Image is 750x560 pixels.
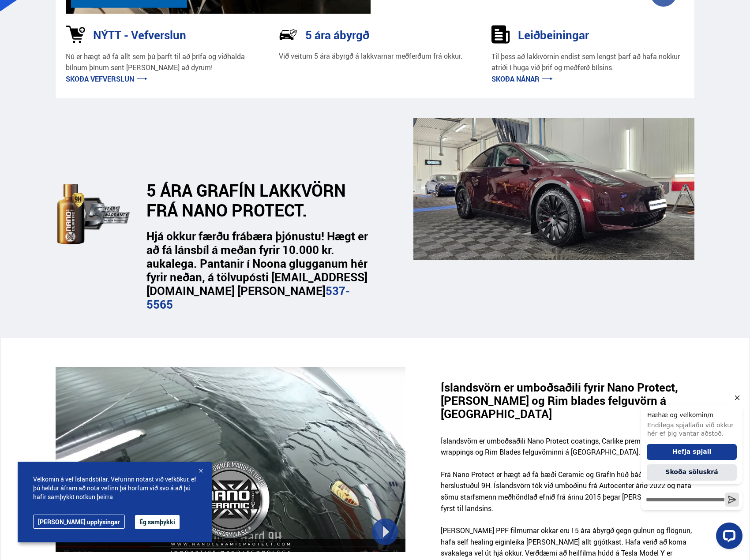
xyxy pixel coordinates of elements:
h2: 5 ÁRA GRAFÍN LAKKVÖRN FRÁ NANO PROTECT. [146,180,366,220]
p: Nú er hægt að fá allt sem þú þarft til að þrífa og viðhalda bílnum þínum sent [PERSON_NAME] að dy... [66,51,259,74]
h3: Leiðbeiningar [518,28,589,41]
h3: Íslandsvörn er umboðsaðili fyrir Nano Protect, [PERSON_NAME] og Rim blades felguvörn á [GEOGRAPHI... [441,381,694,420]
strong: Hjá okkur færðu frábæra þjónustu! Hægt er að fá lánsbíl á meðan fyrir 10.000 kr. aukalega. Pantan... [146,228,368,313]
h3: 5 ára ábyrgð [305,28,369,41]
img: NP-R9RrMhXQFCiaa.svg [279,25,297,44]
a: Skoða vefverslun [66,74,147,84]
p: Íslandsvörn er umboðsaðili Nano Protect coatings, Carlike premium PPF wrappings og Rim Blades fel... [441,436,694,469]
a: 537-5565 [146,283,350,312]
h3: NÝTT - Vefverslun [93,28,186,41]
img: 1kVRZhkadjUD8HsE.svg [66,25,85,44]
a: Skoða nánar [491,74,553,84]
img: dEaiphv7RL974N41.svg [57,175,134,254]
span: Velkomin á vef Íslandsbílar. Vefurinn notast við vefkökur, ef þú heldur áfram að nota vefinn þá h... [33,475,196,501]
p: Frá Nano Protect er hægt að fá bæði Ceramic og Grafín húð báðar með herslustuðul 9H. Íslandsvörn ... [441,469,694,525]
p: Til þess að lakkvörnin endist sem lengst þarf að hafa nokkur atriði í huga við þrif og meðferð bí... [491,51,684,74]
p: Við veitum 5 ára ábyrgð á lakkvarnar meðferðum frá okkur. [279,51,462,61]
img: sDldwouBCQTERH5k.svg [491,25,510,44]
a: [PERSON_NAME] upplýsingar [33,515,125,529]
img: _cQ-aqdHU9moQQvH.png [413,118,694,260]
button: Ég samþykki [135,515,180,529]
iframe: LiveChat chat widget [634,388,746,556]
